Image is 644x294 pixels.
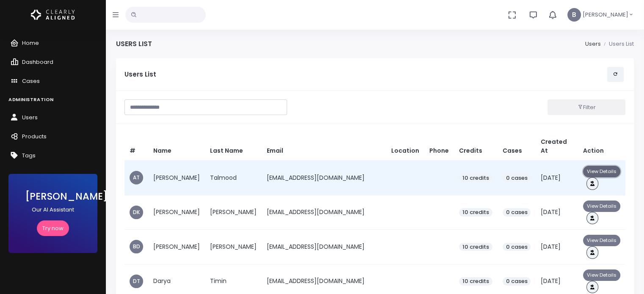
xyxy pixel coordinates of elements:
li: Users List [600,40,634,48]
td: [EMAIL_ADDRESS][DOMAIN_NAME] [262,230,386,264]
h3: [PERSON_NAME] [25,191,80,202]
a: Try now [37,220,69,236]
span: Products [22,132,47,140]
td: [DATE] [536,161,578,195]
td: [PERSON_NAME] [205,230,262,264]
h5: Users List [124,71,607,78]
span: 10 credits [459,174,492,182]
td: [PERSON_NAME] [148,230,205,264]
th: Action [578,132,625,161]
span: DT [130,275,143,288]
img: Logo Horizontal [31,6,75,24]
a: Users [585,40,600,48]
td: [PERSON_NAME] [205,195,262,229]
span: B [567,8,581,22]
span: Tags [22,151,36,159]
span: 0 cases [503,208,531,217]
button: View Details [583,269,620,281]
td: [PERSON_NAME] [148,161,205,195]
td: [DATE] [536,230,578,264]
th: Created At [536,132,578,161]
td: [PERSON_NAME] [148,195,205,229]
th: Location [386,132,424,161]
td: [DATE] [536,195,578,229]
span: 10 credits [459,277,492,286]
th: Credits [454,132,498,161]
button: View Details [583,201,620,212]
span: Users [22,113,38,121]
span: 10 credits [459,243,492,251]
span: [PERSON_NAME] [583,11,628,19]
span: AT [130,171,143,184]
span: Home [22,39,39,47]
span: 0 cases [503,174,531,182]
th: Phone [424,132,454,161]
span: Dashboard [22,58,53,66]
span: Cases [22,77,40,85]
span: 0 cases [503,243,531,251]
button: View Details [583,235,620,246]
button: View Details [583,166,620,177]
td: [EMAIL_ADDRESS][DOMAIN_NAME] [262,195,386,229]
span: BD [130,240,143,253]
span: 0 cases [503,277,531,286]
th: Last Name [205,132,262,161]
button: Filter [547,99,625,115]
p: Our AI Assistant [25,206,80,214]
th: Name [148,132,205,161]
h4: Users List [116,40,152,48]
span: DK [130,206,143,219]
th: Email [262,132,386,161]
td: Talmood [205,161,262,195]
th: # [124,132,148,161]
th: Cases [498,132,536,161]
span: 10 credits [459,208,492,217]
td: [EMAIL_ADDRESS][DOMAIN_NAME] [262,161,386,195]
